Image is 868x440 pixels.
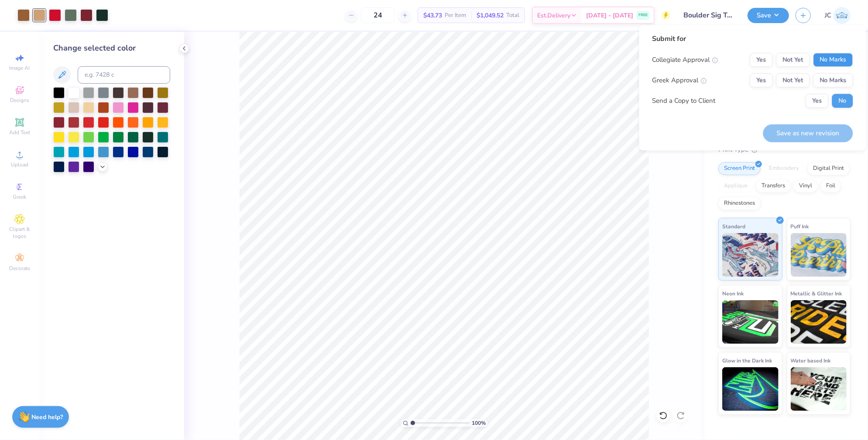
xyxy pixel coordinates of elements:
img: Standard [722,233,779,277]
span: Decorate [9,265,30,272]
span: Add Text [9,129,30,136]
span: 100 % [472,419,486,427]
div: Transfers [756,179,791,193]
span: Greek [13,193,27,200]
span: Total [506,11,519,20]
span: Upload [11,161,28,168]
span: $1,049.52 [477,11,504,20]
span: Per Item [445,11,466,20]
a: JC [825,7,851,24]
span: Water based Ink [791,356,831,365]
span: Clipart & logos [4,226,35,240]
div: Collegiate Approval [652,55,718,65]
span: $43.73 [423,11,442,20]
div: Vinyl [793,179,818,193]
span: Image AI [10,64,30,71]
button: Yes [750,74,773,88]
input: Untitled Design [677,7,741,24]
div: Screen Print [718,162,761,175]
span: Puff Ink [791,222,809,231]
div: Applique [718,179,753,193]
span: Standard [722,222,745,231]
button: Not Yet [776,74,810,88]
div: Change selected color [53,42,170,54]
img: Jovie Chen [834,7,851,24]
div: Embroidery [763,162,805,175]
span: [DATE] - [DATE] [586,11,633,20]
span: Designs [10,97,29,104]
img: Glow in the Dark Ink [722,367,779,411]
span: Glow in the Dark Ink [722,356,772,365]
div: Digital Print [807,162,850,175]
button: Save [748,8,789,23]
img: Neon Ink [722,300,779,344]
input: – – [361,7,395,23]
strong: Need help? [32,413,63,421]
img: Puff Ink [791,233,847,277]
span: FREE [638,12,648,18]
img: Water based Ink [791,367,847,411]
button: No Marks [813,74,853,88]
input: e.g. 7428 c [78,66,170,84]
button: Yes [806,94,829,108]
div: Greek Approval [652,75,707,85]
span: Metallic & Glitter Ink [791,289,842,298]
button: No Marks [813,53,853,67]
img: Metallic & Glitter Ink [791,300,847,344]
span: JC [825,10,831,20]
button: Not Yet [776,53,810,67]
div: Send a Copy to Client [652,96,716,106]
span: Neon Ink [722,289,744,298]
button: Yes [750,53,773,67]
div: Foil [820,179,841,193]
button: No [832,94,853,108]
div: Submit for [652,34,853,44]
span: Est. Delivery [537,11,570,20]
div: Rhinestones [718,197,761,210]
